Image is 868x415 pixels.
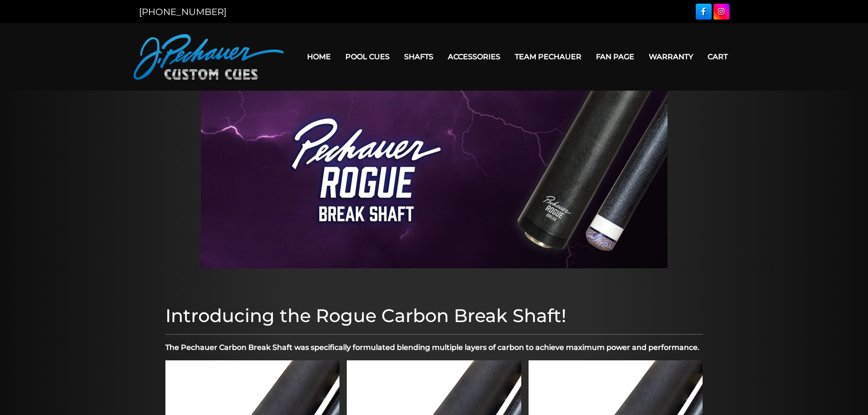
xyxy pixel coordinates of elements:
h1: Introducing the Rogue Carbon Break Shaft! [165,305,703,327]
a: Pool Cues [338,45,397,68]
a: Accessories [441,45,508,68]
img: Pechauer Custom Cues [134,34,284,80]
a: [PHONE_NUMBER] [139,6,226,17]
a: Warranty [642,45,700,68]
a: Fan Page [589,45,642,68]
a: Shafts [397,45,441,68]
strong: The Pechauer Carbon Break Shaft was specifically formulated blending multiple layers of carbon to... [165,343,699,352]
a: Home [300,45,338,68]
a: Cart [700,45,735,68]
a: Team Pechauer [508,45,589,68]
